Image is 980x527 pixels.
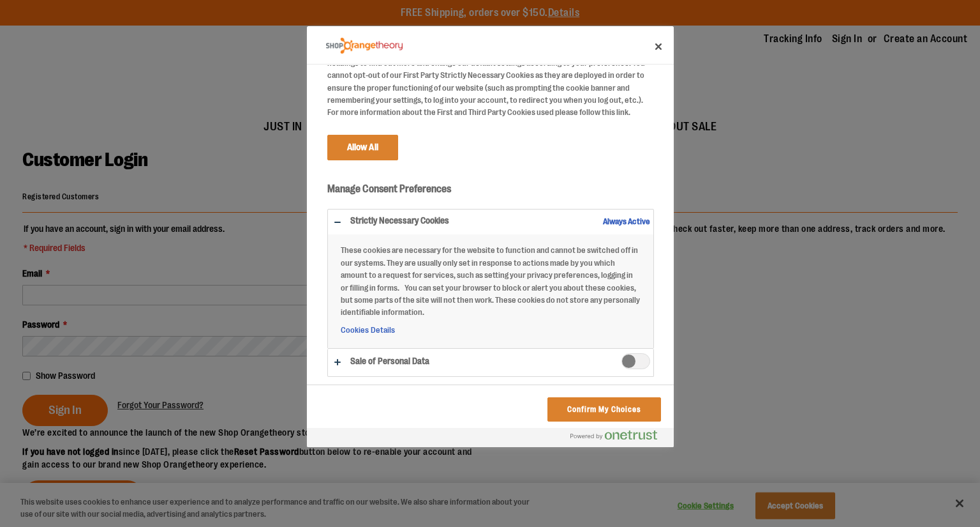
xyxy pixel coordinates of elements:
img: Company Logo [326,38,403,54]
button: Cookie Details button opens Cookie List menu [341,325,396,335]
h3: Manage Consent Preferences [327,183,654,202]
img: Powered by OneTrust Opens in a new Tab [570,430,657,440]
span: Sale of Personal Data [621,353,650,369]
div: Preference center [307,26,674,447]
button: Allow All [327,135,398,160]
button: Close [644,33,672,61]
a: Powered by OneTrust Opens in a new Tab [570,430,667,446]
div: Company Logo [326,33,403,58]
button: Confirm My Choices [547,397,660,422]
div: Do Not Sell My Personal Information [307,26,674,447]
p: These cookies are necessary for the website to function and cannot be switched off in our systems... [328,244,653,319]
